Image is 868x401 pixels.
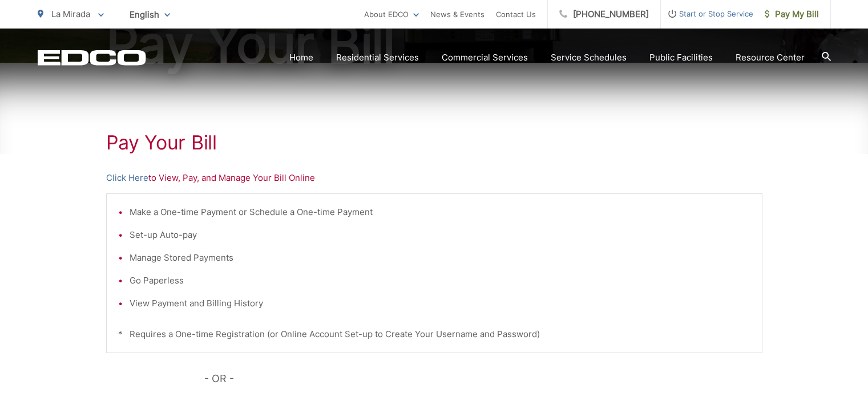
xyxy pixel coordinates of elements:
[496,7,536,21] a: Contact Us
[551,51,627,64] a: Service Schedules
[51,9,90,19] span: La Mirada
[364,7,419,21] a: About EDCO
[430,7,485,21] a: News & Events
[130,228,750,242] li: Set-up Auto-pay
[336,51,419,64] a: Residential Services
[121,5,179,25] span: English
[106,171,762,185] p: to View, Pay, and Manage Your Bill Online
[765,7,819,21] span: Pay My Bill
[289,51,313,64] a: Home
[38,50,146,66] a: EDCD logo. Return to the homepage.
[442,51,528,64] a: Commercial Services
[106,131,762,154] h1: Pay Your Bill
[130,274,750,287] li: Go Paperless
[130,251,750,265] li: Manage Stored Payments
[204,370,762,387] p: - OR -
[649,51,713,64] a: Public Facilities
[106,171,148,185] a: Click Here
[736,51,805,64] a: Resource Center
[130,297,750,310] li: View Payment and Billing History
[130,205,750,219] li: Make a One-time Payment or Schedule a One-time Payment
[118,327,750,341] p: * Requires a One-time Registration (or Online Account Set-up to Create Your Username and Password)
